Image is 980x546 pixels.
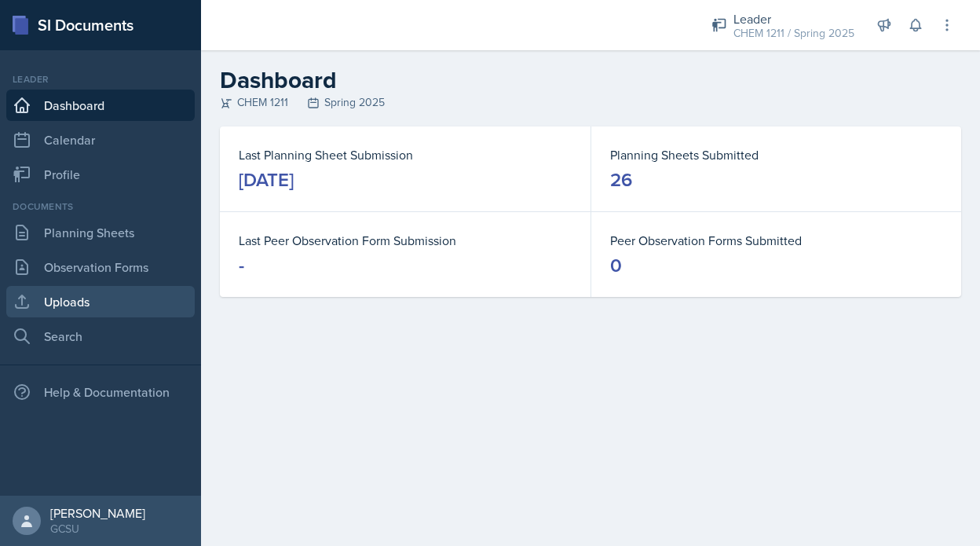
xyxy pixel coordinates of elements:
[733,25,854,42] div: CHEM 1211 / Spring 2025
[50,521,145,537] div: GCSU
[6,286,195,317] a: Uploads
[6,159,195,190] a: Profile
[610,145,942,164] dt: Planning Sheets Submitted
[6,200,195,214] div: Documents
[220,94,961,111] div: CHEM 1211 Spring 2025
[239,145,572,164] dt: Last Planning Sheet Submission
[6,321,195,352] a: Search
[6,72,195,86] div: Leader
[239,253,244,278] div: -
[6,376,195,408] div: Help & Documentation
[6,251,195,283] a: Observation Forms
[220,66,961,94] h2: Dashboard
[610,231,942,250] dt: Peer Observation Forms Submitted
[239,167,294,192] div: [DATE]
[6,90,195,121] a: Dashboard
[610,253,622,278] div: 0
[239,231,572,250] dt: Last Peer Observation Form Submission
[6,124,195,156] a: Calendar
[6,217,195,248] a: Planning Sheets
[733,9,854,28] div: Leader
[50,505,145,521] div: [PERSON_NAME]
[610,167,632,192] div: 26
